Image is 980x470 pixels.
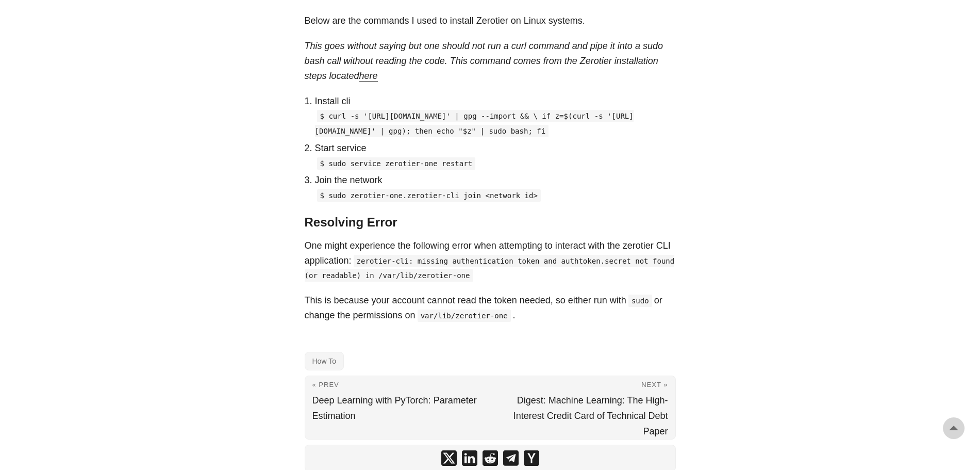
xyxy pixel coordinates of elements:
[317,189,541,202] code: $ sudo zerotier-one.zerotier-cli join <network id>
[312,381,339,388] span: « Prev
[418,310,511,322] code: var/lib/zerotier-one
[359,71,378,81] a: here
[315,94,676,109] p: Install cli
[305,238,676,283] p: One might experience the following error when attempting to interact with the zerotier CLI applic...
[628,295,652,307] code: sudo
[305,352,344,370] a: How To
[312,395,477,421] span: Deep Learning with PyTorch: Parameter Estimation
[462,450,477,466] a: share Install Zerotier CLI Linux on linkedin
[513,395,668,436] span: Digest: Machine Learning: The High-Interest Credit Card of Technical Debt Paper
[483,450,498,466] a: share Install Zerotier CLI Linux on reddit
[943,417,965,439] a: go to top
[305,293,676,323] p: This is because your account cannot read the token needed, so either run with or change the permi...
[315,110,634,137] code: $ curl -s '[URL][DOMAIN_NAME]' | gpg --import && \ if z=$(curl -s '[URL][DOMAIN_NAME]' | gpg); th...
[317,157,476,170] code: $ sudo service zerotier-one restart
[503,450,519,466] a: share Install Zerotier CLI Linux on telegram
[441,450,457,466] a: share Install Zerotier CLI Linux on x
[490,376,675,439] a: Next » Digest: Machine Learning: The High-Interest Credit Card of Technical Debt Paper
[305,215,676,230] h3: Resolving Error
[305,255,675,282] code: zerotier-cli: missing authentication token and authtoken.secret not found (or readable) in /var/l...
[305,41,663,81] em: This goes without saying but one should not run a curl command and pipe it into a sudo bash call ...
[315,141,676,156] p: Start service
[305,376,490,439] a: « Prev Deep Learning with PyTorch: Parameter Estimation
[524,450,539,466] a: share Install Zerotier CLI Linux on ycombinator
[641,381,668,388] span: Next »
[315,173,676,188] p: Join the network
[305,13,676,28] p: Below are the commands I used to install Zerotier on Linux systems.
